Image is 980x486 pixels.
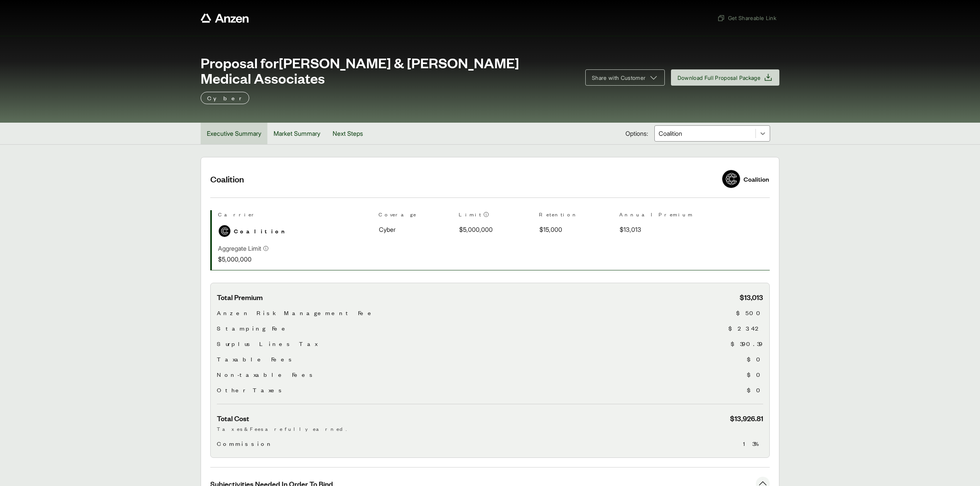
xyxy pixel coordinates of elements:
[378,210,453,221] th: Coverage
[585,69,665,86] button: Share with Customer
[717,14,776,22] span: Get Shareable Link
[625,129,648,138] span: Options:
[592,74,646,82] span: Share with Customer
[743,439,763,448] span: 13%
[459,225,493,234] span: $5,000,000
[714,11,779,25] button: Get Shareable Link
[217,413,249,423] span: Total Cost
[201,123,267,144] button: Executive Summary
[731,339,763,348] span: $390.39
[619,210,693,221] th: Annual Premium
[747,354,763,364] span: $0
[217,354,295,364] span: Taxable Fees
[730,413,763,423] span: $13,926.81
[217,425,763,433] p: Taxes & Fees are fully earned.
[620,225,641,234] span: $13,013
[747,385,763,395] span: $0
[210,173,713,185] h2: Coalition
[326,123,369,144] button: Next Steps
[743,174,769,184] div: Coalition
[217,370,316,379] span: Non-taxable Fees
[217,339,317,348] span: Surplus Lines Tax
[218,210,372,221] th: Carrier
[217,292,263,302] span: Total Premium
[218,255,269,264] p: $5,000,000
[736,308,763,317] span: $500
[722,170,740,188] img: Coalition logo
[217,308,375,317] span: Anzen Risk Management Fee
[459,210,533,221] th: Limit
[219,225,230,237] img: Coalition logo
[234,226,288,236] span: Coalition
[201,13,249,23] a: Anzen website
[671,69,780,86] button: Download Full Proposal Package
[267,123,326,144] button: Market Summary
[218,244,261,253] p: Aggregate Limit
[539,225,562,234] span: $15,000
[747,370,763,379] span: $0
[740,292,763,302] span: $13,013
[217,385,285,395] span: Other Taxes
[217,324,289,333] span: Stamping Fee
[379,225,395,234] span: Cyber
[678,74,761,82] span: Download Full Proposal Package
[201,55,576,86] span: Proposal for [PERSON_NAME] & [PERSON_NAME] Medical Associates
[728,324,763,333] span: $23.42
[539,210,613,221] th: Retention
[207,93,243,103] p: Cyber
[217,439,274,448] span: Commission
